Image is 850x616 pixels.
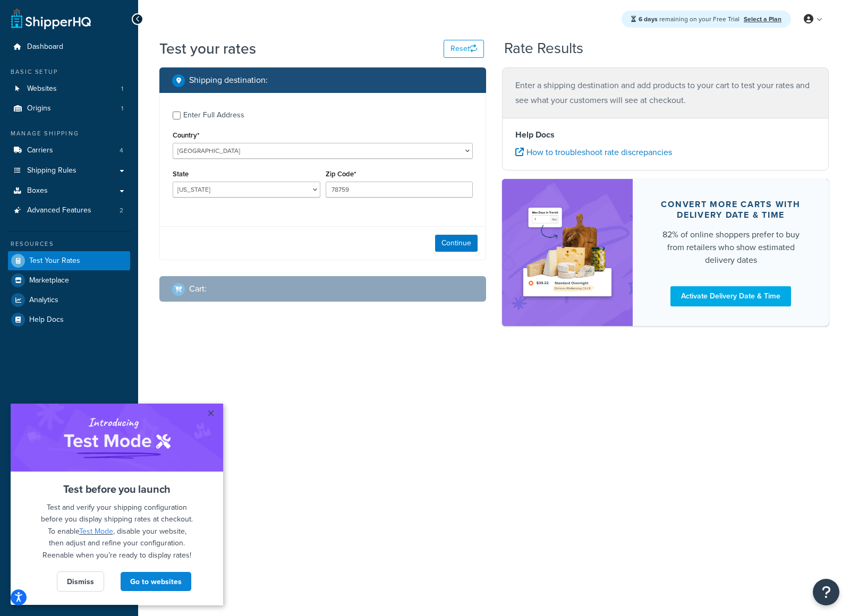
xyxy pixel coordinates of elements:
[27,186,48,195] span: Boxes
[515,146,672,158] a: How to troubleshoot rate discrepancies
[658,228,803,267] div: 82% of online shoppers prefer to buy from retailers who show estimated delivery dates
[639,14,658,24] strong: 6 days
[8,239,130,249] div: Resources
[435,235,478,252] button: Continue
[189,284,207,294] h2: Cart :
[46,168,93,188] a: Dismiss
[8,141,130,160] li: Carriers
[173,131,199,139] label: Country*
[159,38,256,59] h1: Test your rates
[121,104,123,113] span: 1
[8,99,130,118] a: Origins1
[27,84,57,93] span: Websites
[27,104,51,113] span: Origins
[109,168,181,188] a: Go to websites
[515,129,815,141] h4: Help Docs
[8,141,130,160] a: Carriers4
[8,290,130,310] a: Analytics
[515,78,815,108] p: Enter a shipping destination and add products to your cart to test your rates and see what your c...
[8,181,130,201] a: Boxes
[518,195,617,310] img: feature-image-ddt-36eae7f7280da8017bfb280eaccd9c446f90b1fe08728e4019434db127062ab4.png
[8,79,130,99] li: Websites
[27,166,76,175] span: Shipping Rules
[444,40,484,58] button: Reset
[504,40,583,57] h2: Rate Results
[658,199,803,220] div: Convert more carts with delivery date & time
[8,201,130,220] li: Advanced Features
[8,310,130,329] a: Help Docs
[29,276,69,285] span: Marketplace
[670,286,791,306] a: Activate Delivery Date & Time
[8,251,130,270] a: Test Your Rates
[29,315,64,324] span: Help Docs
[120,146,123,155] span: 4
[8,67,130,76] div: Basic Setup
[8,271,130,290] a: Marketplace
[8,201,130,220] a: Advanced Features2
[27,42,63,52] span: Dashboard
[121,84,123,93] span: 1
[183,108,244,123] div: Enter Full Address
[27,146,53,155] span: Carriers
[8,129,130,138] div: Manage Shipping
[8,161,130,181] a: Shipping Rules
[326,170,356,178] label: Zip Code*
[173,170,189,178] label: State
[639,14,741,24] span: remaining on your Free Trial
[29,296,58,305] span: Analytics
[30,98,182,157] span: Test and verify your shipping configuration before you display shipping rates at checkout. To ena...
[189,75,268,85] h2: Shipping destination :
[813,579,839,605] button: Open Resource Center
[744,14,781,24] a: Select a Plan
[29,256,80,266] span: Test Your Rates
[120,206,123,215] span: 2
[173,112,181,119] input: Enter Full Address
[8,37,130,57] a: Dashboard
[8,99,130,118] li: Origins
[53,78,160,93] strong: Test before you launch
[27,206,91,215] span: Advanced Features
[69,122,103,133] a: Test Mode
[8,79,130,99] a: Websites1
